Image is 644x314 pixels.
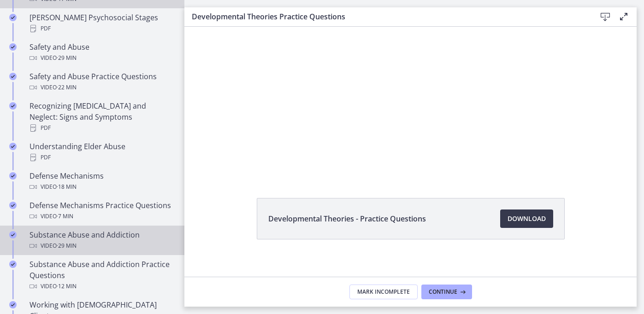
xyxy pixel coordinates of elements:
div: Safety and Abuse Practice Questions [30,71,173,93]
div: Video [30,181,173,192]
div: Defense Mechanisms Practice Questions [30,200,173,222]
div: Video [30,281,173,292]
span: · 29 min [57,240,77,251]
button: Mark Incomplete [349,285,418,299]
div: Substance Abuse and Addiction [30,229,173,251]
div: Defense Mechanisms [30,170,173,192]
div: Video [30,240,173,251]
i: Completed [9,73,17,80]
i: Completed [9,301,17,308]
i: Completed [9,143,17,150]
span: Download [508,213,546,224]
div: PDF [30,152,173,163]
i: Completed [9,231,17,238]
span: Continue [429,288,457,296]
i: Completed [9,202,17,209]
span: · 12 min [57,281,77,292]
span: · 22 min [57,82,77,93]
div: Substance Abuse and Addiction Practice Questions [30,259,173,292]
div: Video [30,211,173,222]
div: [PERSON_NAME] Psychosocial Stages [30,12,173,34]
span: Developmental Theories - Practice Questions [268,213,426,224]
span: · 7 min [57,211,73,222]
i: Completed [9,102,17,110]
div: Safety and Abuse [30,41,173,64]
div: Recognizing [MEDICAL_DATA] and Neglect: Signs and Symptoms [30,100,173,134]
h3: Developmental Theories Practice Questions [192,11,581,22]
i: Completed [9,172,17,180]
a: Download [500,209,553,228]
i: Completed [9,43,17,51]
div: Video [30,82,173,93]
div: PDF [30,122,173,134]
span: Mark Incomplete [357,288,410,296]
div: Video [30,52,173,64]
button: Continue [421,285,472,299]
i: Completed [9,261,17,268]
span: · 29 min [57,52,77,64]
span: · 18 min [57,181,77,192]
i: Completed [9,14,17,21]
div: Understanding Elder Abuse [30,141,173,163]
div: PDF [30,23,173,34]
